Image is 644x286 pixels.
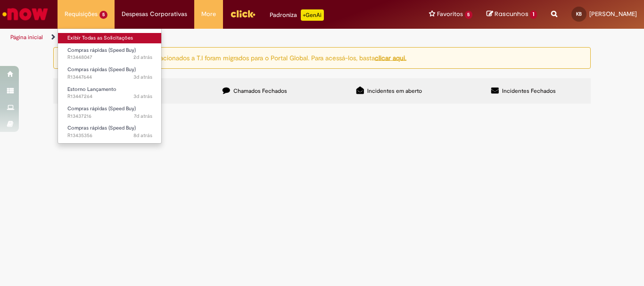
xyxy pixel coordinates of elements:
span: [PERSON_NAME] [589,10,637,18]
div: Padroniza [270,9,324,21]
span: Estorno Lançamento [67,86,116,93]
span: 3d atrás [133,93,152,100]
span: R13447264 [67,93,152,100]
span: R13448047 [67,54,152,61]
a: Aberto R13437216 : Compras rápidas (Speed Buy) [58,104,162,121]
time: 26/08/2025 12:02:01 [133,54,152,61]
span: Favoritos [437,9,463,19]
span: Compras rápidas (Speed Buy) [67,66,136,73]
span: Compras rápidas (Speed Buy) [67,124,136,131]
img: click_logo_yellow_360x200.png [230,7,256,21]
span: Despesas Corporativas [122,9,187,19]
p: +GenAi [301,9,324,21]
span: Compras rápidas (Speed Buy) [67,47,136,54]
a: Aberto R13448047 : Compras rápidas (Speed Buy) [58,45,162,63]
a: Página inicial [10,33,43,41]
ul: Trilhas de página [7,29,422,46]
span: Compras rápidas (Speed Buy) [67,105,136,112]
span: 2d atrás [133,54,152,61]
time: 26/08/2025 10:09:36 [133,93,152,100]
span: KB [576,11,582,17]
time: 26/08/2025 11:01:46 [133,74,152,81]
time: 21/08/2025 15:58:32 [134,113,152,120]
span: Incidentes em aberto [367,87,422,95]
a: Exibir Todas as Solicitações [58,33,162,43]
ng-bind-html: Atenção: alguns chamados relacionados a T.I foram migrados para o Portal Global. Para acessá-los,... [72,53,406,62]
span: Incidentes Fechados [502,87,556,95]
span: 3d atrás [133,74,152,81]
span: R13437216 [67,113,152,120]
span: Requisições [65,9,98,19]
a: clicar aqui. [375,53,406,62]
span: 5 [465,11,473,19]
img: ServiceNow [1,5,50,24]
ul: Requisições [58,28,162,144]
span: 5 [99,11,107,19]
a: Rascunhos [487,10,537,19]
span: 1 [530,10,537,19]
span: 8d atrás [133,132,152,139]
span: More [201,9,216,19]
span: R13435356 [67,132,152,139]
span: 7d atrás [134,113,152,120]
span: Chamados Fechados [233,87,287,95]
a: Aberto R13447264 : Estorno Lançamento [58,84,162,102]
span: R13447644 [67,74,152,81]
a: Aberto R13447644 : Compras rápidas (Speed Buy) [58,65,162,82]
a: Aberto R13435356 : Compras rápidas (Speed Buy) [58,123,162,140]
time: 21/08/2025 10:31:22 [133,132,152,139]
span: Rascunhos [495,9,528,18]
